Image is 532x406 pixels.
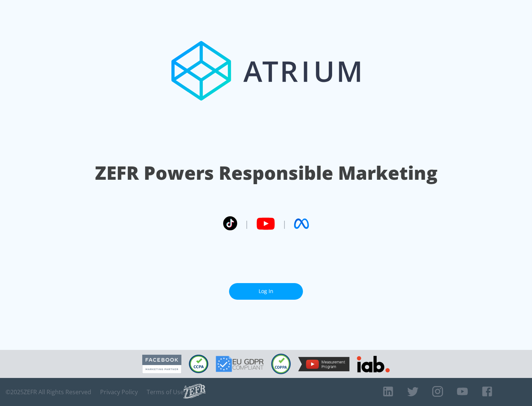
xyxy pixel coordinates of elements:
h1: ZEFR Powers Responsible Marketing [95,160,437,186]
img: CCPA Compliant [189,355,208,373]
img: IAB [357,356,390,372]
span: | [282,218,287,229]
img: Facebook Marketing Partner [142,355,181,374]
img: COPPA Compliant [271,354,291,374]
span: | [245,218,249,229]
img: GDPR Compliant [216,356,264,372]
a: Terms of Use [147,388,184,396]
a: Privacy Policy [100,388,138,396]
a: Log In [229,283,303,300]
span: © 2025 ZEFR All Rights Reserved [6,388,91,396]
img: YouTube Measurement Program [298,357,349,371]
